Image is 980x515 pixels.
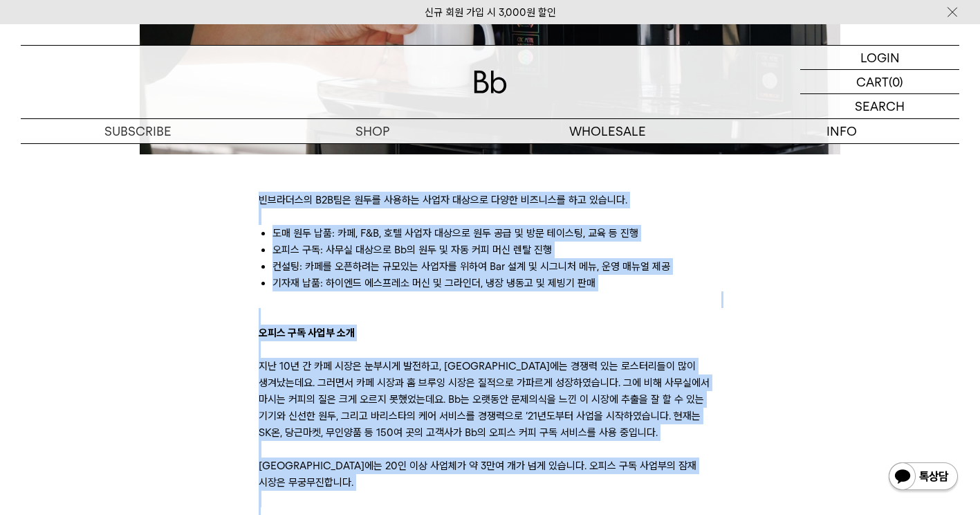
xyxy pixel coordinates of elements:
li: 오피스 구독: 사무실 대상으로 Bb의 원두 및 자동 커피 머신 렌탈 진행 [272,242,721,258]
p: (0) [889,70,903,93]
p: LOGIN [860,46,900,69]
a: CART (0) [800,70,959,94]
img: 카카오톡 채널 1:1 채팅 버튼 [887,461,959,494]
li: 기자재 납품: 하이엔드 에스프레소 머신 및 그라인더, 냉장 냉동고 및 제빙기 판매 [272,275,721,291]
li: 컨설팅: 카페를 오픈하려는 규모있는 사업자를 위하여 Bar 설계 및 시그니처 메뉴, 운영 매뉴얼 제공 [272,258,721,275]
p: WHOLESALE [490,119,725,143]
img: 로고 [474,71,507,93]
a: SHOP [255,119,490,143]
p: SEARCH [855,94,905,118]
p: CART [856,70,889,93]
li: 도매 원두 납품: 카페, F&B, 호텔 사업자 대상으로 원두 공급 및 방문 테이스팅, 교육 등 진행 [272,225,721,242]
p: 빈브라더스의 B2B팀은 원두를 사용하는 사업자 대상으로 다양한 비즈니스를 하고 있습니다. [259,192,721,208]
a: 신규 회원 가입 시 3,000원 할인 [425,6,556,19]
p: 지난 10년 간 카페 시장은 눈부시게 발전하고, [GEOGRAPHIC_DATA]에는 경쟁력 있는 로스터리들이 많이 생겨났는데요. 그러면서 카페 시장과 홈 브루잉 시장은 질적으... [259,358,721,491]
a: LOGIN [800,46,959,70]
p: INFO [725,119,959,143]
a: SUBSCRIBE [21,119,255,143]
b: 오피스 구독 사업부 소개 [259,327,355,339]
